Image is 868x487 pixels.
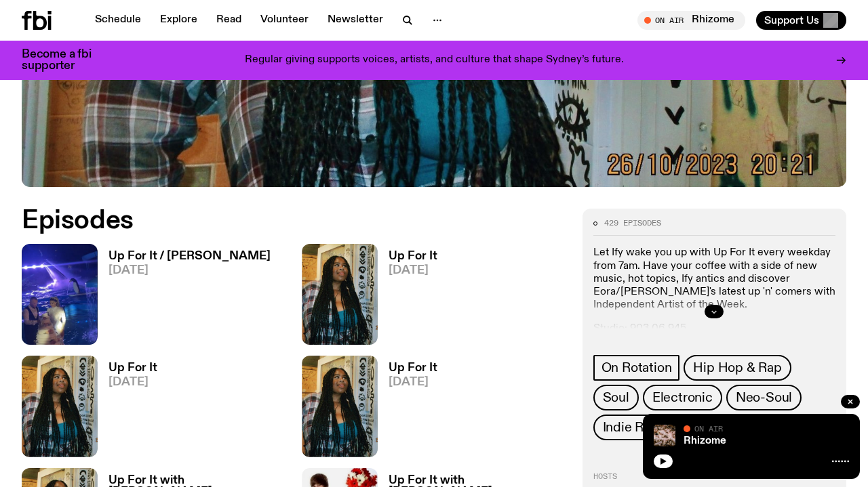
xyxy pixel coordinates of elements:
[319,11,391,30] a: Newsletter
[245,54,624,66] p: Regular giving supports voices, artists, and culture that shape Sydney’s future.
[22,49,108,72] h3: Become a fbi supporter
[108,377,157,388] span: [DATE]
[756,11,846,30] button: Support Us
[593,247,835,312] p: Let Ify wake you up with Up For It every weekday from 7am. Have your coffee with a side of new mu...
[252,11,317,30] a: Volunteer
[98,362,157,457] a: Up For It[DATE]
[593,355,680,381] a: On Rotation
[693,360,781,375] span: Hip Hop & Rap
[108,362,157,374] h3: Up For It
[694,424,723,433] span: On Air
[389,265,437,276] span: [DATE]
[593,415,675,440] a: Indie Rock
[152,11,205,30] a: Explore
[603,390,629,405] span: Soul
[378,362,437,457] a: Up For It[DATE]
[643,385,722,410] a: Electronic
[601,360,672,375] span: On Rotation
[98,251,271,345] a: Up For It / [PERSON_NAME][DATE]
[604,219,661,227] span: 429 episodes
[726,385,802,410] a: Neo-Soul
[208,11,250,30] a: Read
[389,251,437,262] h3: Up For It
[108,265,271,276] span: [DATE]
[378,251,437,345] a: Up For It[DATE]
[593,385,639,410] a: Soul
[637,11,745,30] button: On AirRhizome
[603,420,665,435] span: Indie Rock
[764,14,819,26] span: Support Us
[22,209,566,233] h2: Episodes
[87,11,149,30] a: Schedule
[389,362,437,374] h3: Up For It
[108,251,271,262] h3: Up For It / [PERSON_NAME]
[652,390,713,405] span: Electronic
[684,436,726,446] a: Rhizome
[302,356,378,457] img: Ify - a Brown Skin girl with black braided twists, looking up to the side with her tongue stickin...
[302,244,378,345] img: Ify - a Brown Skin girl with black braided twists, looking up to the side with her tongue stickin...
[736,390,792,405] span: Neo-Soul
[684,355,791,381] a: Hip Hop & Rap
[389,377,437,388] span: [DATE]
[654,425,675,446] img: A close up picture of a bunch of ginger roots. Yellow squiggles with arrows, hearts and dots are ...
[22,356,98,457] img: Ify - a Brown Skin girl with black braided twists, looking up to the side with her tongue stickin...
